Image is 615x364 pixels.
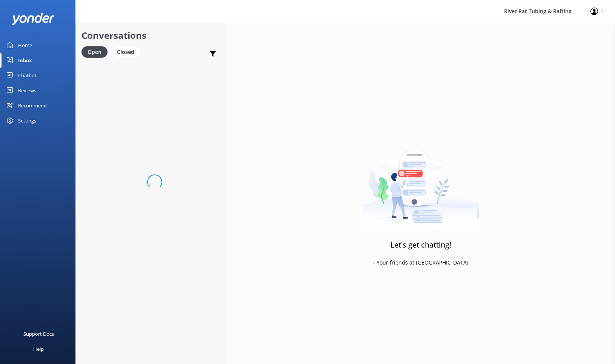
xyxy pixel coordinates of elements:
[363,135,479,229] img: artwork of a man stealing a conversation from at giant smartphone
[18,68,37,83] div: Chatbot
[81,47,111,56] a: Open
[33,341,44,356] div: Help
[111,47,144,56] a: Closed
[23,326,54,341] div: Support Docs
[18,38,32,53] div: Home
[111,46,140,58] div: Closed
[18,83,36,98] div: Reviews
[81,28,220,43] h2: Conversations
[18,98,47,113] div: Recommend
[391,239,451,251] h3: Let's get chatting!
[81,46,108,58] div: Open
[18,53,32,68] div: Inbox
[373,258,469,267] p: - Your friends at [GEOGRAPHIC_DATA]
[18,113,36,128] div: Settings
[11,13,55,25] img: yonder-white-logo.png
